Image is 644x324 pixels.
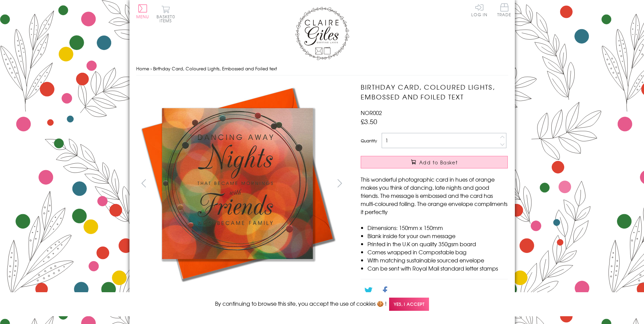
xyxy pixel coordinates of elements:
[332,176,347,191] button: next
[367,256,508,264] li: With matching sustainable sourced envelope
[367,240,508,248] li: Printed in the U.K on quality 350gsm board
[150,65,152,72] span: ›
[367,264,508,272] li: Can be sent with Royal Mail standard letter stamps
[157,5,175,23] button: Basket0 items
[361,156,508,168] button: Add to Basket
[497,3,511,18] a: Trade
[160,14,175,24] span: 0 items
[361,175,508,216] p: This wonderful photographic card in hues of orange makes you think of dancing, late nights and go...
[367,232,508,240] li: Blank inside for your own message
[136,4,149,19] button: Menu
[153,65,277,72] span: Birthday Card, Coloured Lights, Embossed and Foiled text
[136,82,339,285] img: Birthday Card, Coloured Lights, Embossed and Foiled text
[361,117,377,126] span: £3.50
[295,7,349,60] img: Claire Giles Greetings Cards
[497,3,511,17] span: Trade
[471,3,487,17] a: Log In
[136,176,151,191] button: prev
[367,224,508,232] li: Dimensions: 150mm x 150mm
[361,138,377,144] label: Quantity
[136,62,508,76] nav: breadcrumbs
[361,82,508,102] h1: Birthday Card, Coloured Lights, Embossed and Foiled text
[367,248,508,256] li: Comes wrapped in Compostable bag
[389,298,429,311] span: Yes, I accept
[136,14,149,20] span: Menu
[419,159,458,166] span: Add to Basket
[361,109,382,117] span: NOR002
[136,65,149,72] a: Home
